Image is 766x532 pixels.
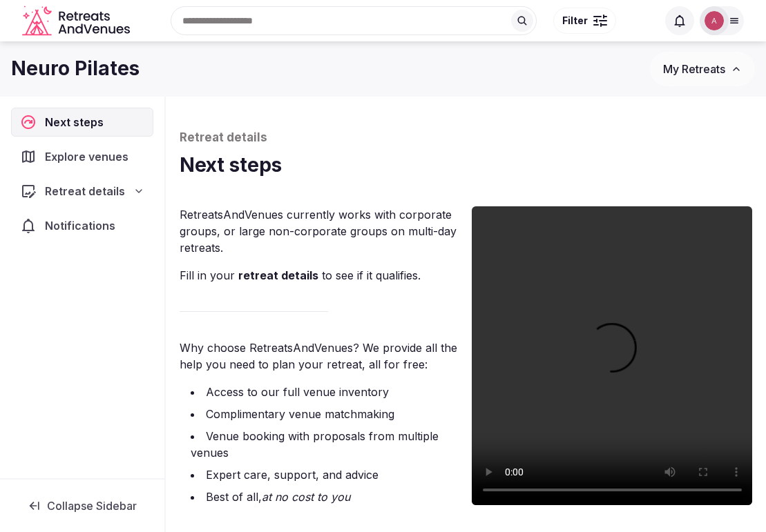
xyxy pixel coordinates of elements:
svg: Retreats and Venues company logo [22,6,133,37]
a: Visit the homepage [22,6,133,37]
span: Next steps [45,114,109,130]
video: Your browser does not support the video tag. [472,206,753,505]
span: Collapse Sidebar [47,499,137,513]
li: Venue booking with proposals from multiple venues [191,428,461,461]
button: Filter [553,8,616,34]
p: Fill in your to see if it qualifies. [180,267,461,284]
a: Explore venues [11,142,153,171]
a: retreat details [238,268,318,282]
li: Expert care, support, and advice [191,466,461,483]
span: Retreat details [45,183,125,199]
a: Notifications [11,211,153,240]
a: Next steps [11,108,153,137]
li: Access to our full venue inventory [191,384,461,400]
li: Complimentary venue matchmaking [191,406,461,422]
span: My Retreats [663,62,725,76]
img: alexandraecook [705,11,724,30]
li: Best of all, [191,489,461,505]
h1: Next steps [180,152,752,179]
p: Why choose RetreatsAndVenues? We provide all the help you need to plan your retreat, all for free: [180,339,461,373]
p: Retreat details [180,130,752,146]
span: Filter [562,14,588,28]
button: Collapse Sidebar [11,491,153,521]
p: RetreatsAndVenues currently works with corporate groups, or large non-corporate groups on multi-d... [180,206,461,256]
em: at no cost to you [262,490,350,504]
h1: Neuro Pilates [11,55,140,82]
span: Explore venues [45,148,134,165]
button: My Retreats [650,52,755,86]
span: Notifications [45,217,121,234]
